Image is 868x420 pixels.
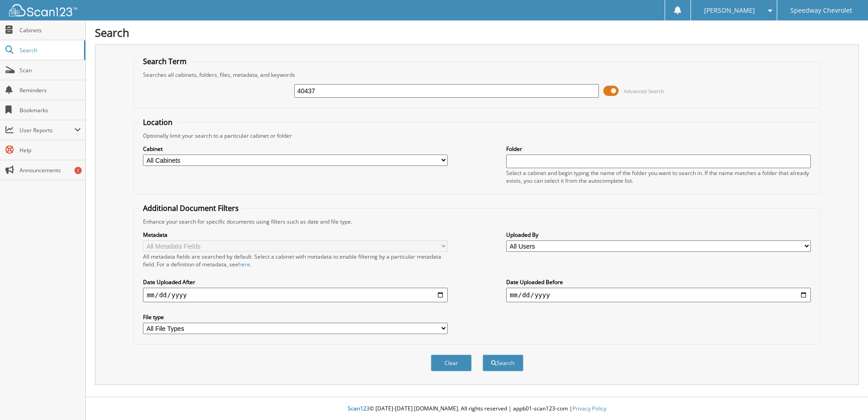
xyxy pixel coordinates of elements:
[20,126,74,134] span: User Reports
[138,71,815,79] div: Searches all cabinets, folders, files, metadata, and keywords
[86,398,868,420] div: © [DATE]-[DATE] [DOMAIN_NAME]. All rights reserved | appb01-scan123-com |
[143,145,448,153] label: Cabinet
[790,8,852,13] span: Speedway Chevrolet
[20,66,81,74] span: Scan
[138,203,243,213] legend: Additional Document Filters
[138,117,177,127] legend: Location
[138,132,815,140] div: Optionally limit your search to a particular cabinet or folder
[143,278,448,286] label: Date Uploaded After
[572,405,607,412] a: Privacy Policy
[20,166,81,174] span: Announcements
[704,8,755,13] span: [PERSON_NAME]
[143,288,448,302] input: start
[143,231,448,239] label: Metadata
[138,218,815,225] div: Enhance your search for specific documents using filters such as date and file type.
[348,405,370,412] span: Scan123
[238,260,250,268] a: here
[506,288,811,302] input: end
[506,231,811,239] label: Uploaded By
[483,355,523,371] button: Search
[20,26,81,34] span: Cabinets
[20,46,79,54] span: Search
[506,278,811,286] label: Date Uploaded Before
[20,146,81,154] span: Help
[431,355,472,371] button: Clear
[624,88,664,95] span: Advanced Search
[20,106,81,114] span: Bookmarks
[138,56,191,66] legend: Search Term
[506,145,811,153] label: Folder
[95,25,859,40] h1: Search
[9,4,77,16] img: scan123-logo-white.svg
[143,253,448,268] div: All metadata fields are searched by default. Select a cabinet with metadata to enable filtering b...
[74,167,82,174] div: 1
[506,169,811,185] div: Select a cabinet and begin typing the name of the folder you want to search in. If the name match...
[20,86,81,94] span: Reminders
[143,313,448,321] label: File type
